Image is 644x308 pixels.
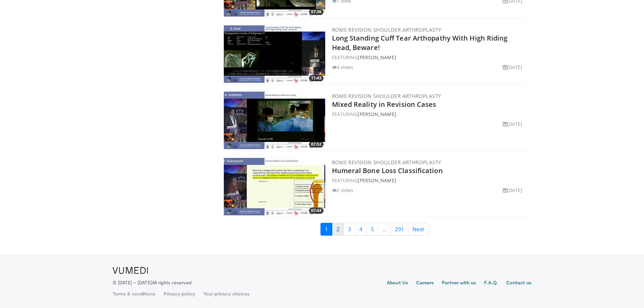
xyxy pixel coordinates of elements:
[222,223,527,236] nav: Search results pages
[332,54,525,61] div: FEATURING
[224,92,325,149] a: 07:52
[503,120,523,127] li: [DATE]
[332,26,442,33] a: Rome Revision Shoulder Arthroplasty
[358,54,396,61] a: [PERSON_NAME]
[343,223,355,236] a: 3
[332,159,442,166] a: Rome Revision Shoulder Arthroplasty
[320,223,332,236] a: 1
[224,25,325,83] a: 11:43
[113,290,156,297] a: Terms & conditions
[503,187,523,194] li: [DATE]
[203,290,249,297] a: Your privacy choices
[332,111,525,118] div: FEATURING
[309,208,324,214] span: 07:43
[309,141,324,147] span: 07:52
[152,280,191,285] span: All rights reserved
[332,187,354,194] li: 2 views
[484,279,498,287] a: F.A.Q.
[387,279,408,287] a: About Us
[332,93,442,99] a: Rome Revision Shoulder Arthroplasty
[358,111,396,117] a: [PERSON_NAME]
[332,166,443,175] a: Humeral Bone Loss Classification
[309,75,324,81] span: 11:43
[224,158,325,215] a: 07:43
[442,279,476,287] a: Partner with us
[309,9,324,15] span: 07:36
[332,64,354,71] li: 4 views
[506,279,532,287] a: Contact us
[113,267,148,274] img: VuMedi Logo
[390,223,408,236] a: 291
[366,223,378,236] a: 5
[113,279,192,286] p: © [DATE] – [DATE]
[408,223,429,236] a: Next
[224,92,325,149] img: e68ee934-b0ce-4c3b-9913-8982fa411d72.300x170_q85_crop-smart_upscale.jpg
[332,100,436,109] a: Mixed Reality in Revision Cases
[503,64,523,71] li: [DATE]
[164,290,195,297] a: Privacy policy
[224,25,325,83] img: 95256ba5-7d8c-456e-bb12-31c5d7e4f24c.300x170_q85_crop-smart_upscale.jpg
[224,158,325,215] img: d901a8d4-1356-4c1c-9630-74493be34f6e.300x170_q85_crop-smart_upscale.jpg
[332,33,508,52] a: Long Standing Cuff Tear Arthopathy With High Riding Head, Beware!
[355,223,367,236] a: 4
[332,223,344,236] a: 2
[358,177,396,184] a: [PERSON_NAME]
[332,177,525,184] div: FEATURING
[416,279,434,287] a: Careers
